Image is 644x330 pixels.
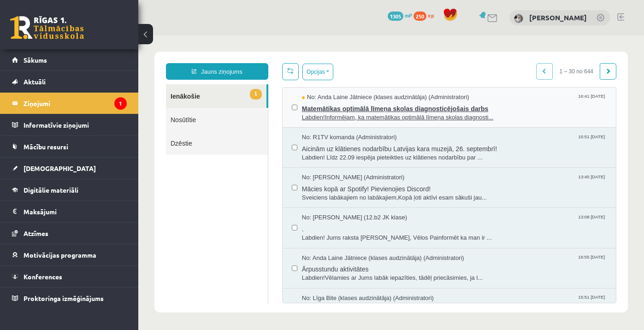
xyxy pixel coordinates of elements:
[164,98,468,126] a: No: R1TV komanda (Administratori) 15:51 [DATE] Aicinām uz klātienes nodarbību Latvijas kara muzej...
[414,12,438,19] a: 250 xp
[24,201,127,222] legend: Maksājumi
[438,58,468,65] span: 16:41 [DATE]
[24,294,104,302] span: Proktoringa izmēģinājums
[24,142,68,151] span: Mācību resursi
[12,288,127,309] a: Proktoringa izmēģinājums
[24,114,127,136] legend: Informatīvie ziņojumi
[164,187,468,198] span: .
[114,97,127,110] i: 1
[12,266,127,287] a: Konferences
[164,178,468,206] a: No: [PERSON_NAME] (12.b2 JK klase) 13:08 [DATE] . Labdien! Jums raksta [PERSON_NAME], Vēlos Painf...
[388,12,412,19] a: 1305 mP
[514,14,523,23] img: Emīlija Kajaka
[164,28,195,45] button: Opcijas
[164,218,326,227] span: No: Anda Laine Jātniece (klases audzinātāja) (Administratori)
[428,12,434,19] span: xp
[12,93,127,114] a: Ziņojumi1
[24,186,78,194] span: Digitālie materiāli
[10,16,84,39] a: Rīgas 1. Tālmācības vidusskola
[164,218,468,247] a: No: Anda Laine Jātniece (klases audzinātāja) (Administratori) 16:55 [DATE] Ārpusstundu aktivitāte...
[438,138,468,145] span: 13:45 [DATE]
[28,72,130,96] a: Nosūtītie
[438,98,468,105] span: 15:51 [DATE]
[12,179,127,200] a: Digitālie materiāli
[12,71,127,92] a: Aktuāli
[164,198,468,207] span: Labdien! Jums raksta [PERSON_NAME], Vēlos Painformēt ka man ir ...
[28,49,128,72] a: 1Ienākošie
[24,164,96,172] span: [DEMOGRAPHIC_DATA]
[24,93,127,114] legend: Ziņojumi
[438,178,468,185] span: 13:08 [DATE]
[388,12,403,21] span: 1305
[12,158,127,179] a: [DEMOGRAPHIC_DATA]
[164,259,468,287] a: No: Līga Bite (klases audzinātāja) (Administratori) 15:51 [DATE] Pieteikšanās Olimpiādēm 2025./20...
[438,218,468,225] span: 16:55 [DATE]
[24,229,48,237] span: Atzīmes
[12,114,127,136] a: Informatīvie ziņojumi
[12,244,127,265] a: Motivācijas programma
[28,96,130,119] a: Dzēstie
[164,227,468,238] span: Ārpusstundu aktivitātes
[164,138,468,166] a: No: [PERSON_NAME] (Administratori) 13:45 [DATE] Mācies kopā ar Spotify! Pievienojies Discord! Sve...
[164,138,266,147] span: No: [PERSON_NAME] (Administratori)
[24,272,62,281] span: Konferences
[24,56,47,64] span: Sākums
[414,28,462,44] span: 1 – 30 no 644
[24,77,46,86] span: Aktuāli
[12,223,127,244] a: Atzīmes
[24,251,96,259] span: Motivācijas programma
[164,106,468,118] span: Aicinām uz klātienes nodarbību Latvijas kara muzejā, 26. septembrī!
[28,28,130,44] a: Jauns ziņojums
[164,147,468,158] span: Mācies kopā ar Spotify! Pievienojies Discord!
[164,58,468,86] a: No: Anda Laine Jātniece (klases audzinātāja) (Administratori) 16:41 [DATE] Matemātikas optimālā l...
[164,259,295,267] span: No: Līga Bite (klases audzinātāja) (Administratori)
[164,98,259,106] span: No: R1TV komanda (Administratori)
[164,178,269,187] span: No: [PERSON_NAME] (12.b2 JK klase)
[438,259,468,265] span: 15:51 [DATE]
[164,66,468,78] span: Matemātikas optimālā līmeņa skolas diagnosticējošais darbs
[12,136,127,157] a: Mācību resursi
[405,12,412,19] span: mP
[112,53,124,64] span: 1
[164,267,468,278] span: Pieteikšanās Olimpiādēm 2025./2026. m.g.
[164,238,468,247] span: Labdien!Vēlamies ar Jums labāk iepazīties, tādēļ priecāsimies, ja l...
[164,58,331,66] span: No: Anda Laine Jātniece (klases audzinātāja) (Administratori)
[12,49,127,71] a: Sākums
[164,118,468,127] span: Labdien! Līdz 22.09 iespēja pieteikties uz klātienes nodarbību par ...
[12,201,127,222] a: Maksājumi
[164,78,468,87] span: Labdien!Informējam, ka matemātikas optimālā līmeņa skolas diagnosti...
[164,158,468,167] span: Sveiciens labākajiem no labākajiem,Kopā ļoti aktīvi esam sākuši jau...
[414,12,426,21] span: 250
[529,13,587,22] a: [PERSON_NAME]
